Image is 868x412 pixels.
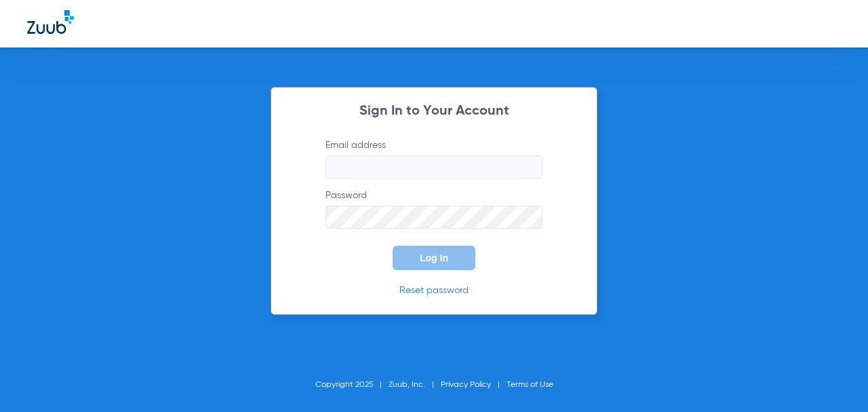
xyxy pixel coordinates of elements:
h2: Sign In to Your Account [305,105,563,118]
span: Log In [420,252,448,263]
label: Password [325,189,542,229]
a: Terms of Use [507,381,553,389]
input: Password [325,206,542,229]
a: Privacy Policy [441,381,491,389]
img: Zuub Logo [27,10,74,34]
button: Log In [393,246,475,270]
input: Email address [325,155,542,179]
a: Reset password [399,286,469,295]
iframe: Chat Widget [800,347,868,412]
li: Zuub, Inc. [389,378,441,392]
label: Email address [325,138,542,179]
li: Copyright 2025 [315,378,389,392]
